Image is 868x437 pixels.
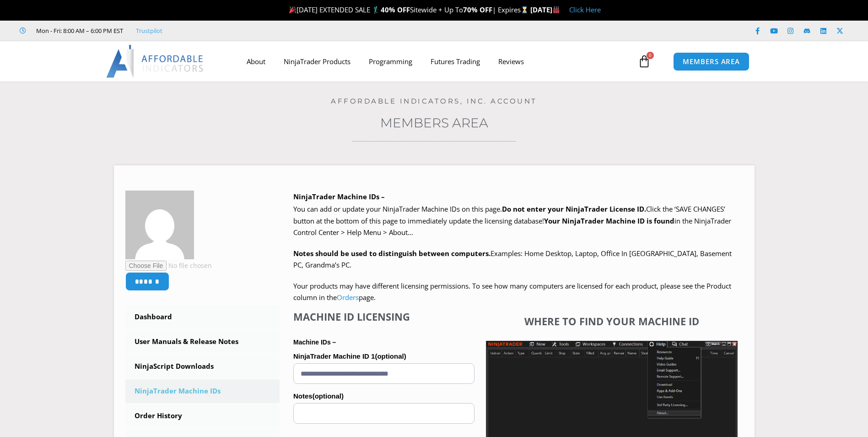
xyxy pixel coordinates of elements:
a: Trustpilot [136,25,162,36]
label: Notes [293,389,474,403]
img: 659a1d012a643bede2eaea88b3936c59036b212ea6ae7519c4c277e48731ad5a [125,191,194,259]
span: You can add or update your NinjaTrader Machine IDs on this page. [293,204,502,213]
a: NinjaTrader Products [275,51,360,72]
span: 0 [647,52,654,59]
b: Do not enter your NinjaTrader License ID. [502,204,646,213]
strong: Notes should be used to distinguish between computers. [293,249,491,258]
img: LogoAI | Affordable Indicators – NinjaTrader [106,45,205,78]
span: (optional) [313,392,344,400]
a: Programming [360,51,421,72]
span: Mon - Fri: 8:00 AM – 6:00 PM EST [34,25,123,36]
a: Dashboard [125,305,280,329]
strong: 40% OFF [381,5,410,14]
a: Order History [125,404,280,428]
a: Orders [337,293,359,302]
span: (optional) [375,352,406,360]
span: MEMBERS AREA [683,58,740,65]
img: 🎉 [289,6,296,13]
strong: 70% OFF [463,5,492,14]
a: Members Area [380,115,488,131]
span: Your products may have different licensing permissions. To see how many computers are licensed fo... [293,281,731,302]
img: ⌛ [521,6,528,13]
label: NinjaTrader Machine ID 1 [293,350,474,363]
nav: Menu [237,51,636,72]
a: Reviews [489,51,533,72]
a: NinjaScript Downloads [125,355,280,378]
a: Click Here [569,5,601,14]
b: NinjaTrader Machine IDs – [293,192,385,201]
span: Click the ‘SAVE CHANGES’ button at the bottom of this page to immediately update the licensing da... [293,204,731,237]
a: User Manuals & Release Notes [125,330,280,354]
h4: Where to find your Machine ID [486,315,738,327]
a: MEMBERS AREA [673,52,749,71]
a: NinjaTrader Machine IDs [125,379,280,403]
a: 0 [624,48,664,75]
a: Futures Trading [421,51,489,72]
strong: Your NinjaTrader Machine ID is found [544,216,674,225]
h4: Machine ID Licensing [293,311,474,322]
a: About [237,51,275,72]
strong: [DATE] [530,5,560,14]
span: [DATE] EXTENDED SALE 🏌️‍♂️ Sitewide + Up To | Expires [287,5,530,14]
a: Affordable Indicators, Inc. Account [331,97,537,105]
img: 🏭 [553,6,560,13]
span: Examples: Home Desktop, Laptop, Office In [GEOGRAPHIC_DATA], Basement PC, Grandma’s PC. [293,249,732,270]
strong: Machine IDs – [293,339,336,346]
